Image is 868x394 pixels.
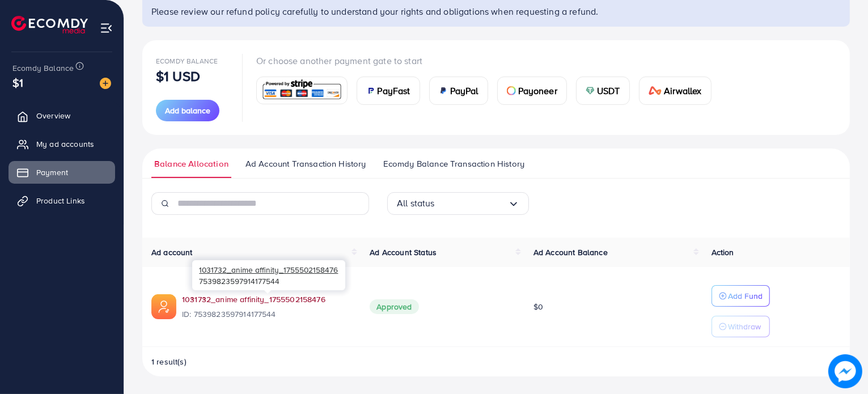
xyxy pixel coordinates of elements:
img: ic-ads-acc.e4c84228.svg [151,294,176,319]
span: Balance Allocation [154,158,228,170]
p: Withdraw [728,320,761,333]
button: Add Fund [712,285,770,307]
span: 1031732_anime affinity_1755502158476 [199,264,338,275]
span: Ecomdy Balance [12,62,74,74]
span: My ad accounts [36,138,94,150]
span: Payment [36,167,68,178]
span: Ad Account Status [370,247,437,258]
span: USDT [597,84,620,98]
span: Ad Account Balance [533,247,608,258]
button: Withdraw [712,316,770,337]
span: $0 [533,301,543,312]
span: ID: 7539823597914177544 [182,308,352,320]
p: Or choose another payment gate to start [256,54,721,67]
img: image [828,354,862,388]
a: card [256,77,348,104]
span: Ad Account Transaction History [245,158,366,170]
a: cardPayFast [357,77,420,105]
img: card [507,86,516,95]
img: card [439,86,448,95]
img: menu [100,22,113,35]
img: card [586,86,595,95]
img: image [100,78,111,89]
a: cardPayoneer [497,77,567,105]
span: 1 result(s) [151,356,187,367]
a: cardUSDT [576,77,630,105]
span: PayFast [378,84,410,98]
a: cardPayPal [429,77,488,105]
a: cardAirwallex [639,77,712,105]
span: Airwallex [664,84,701,98]
span: Overview [36,110,70,121]
span: Approved [370,299,418,314]
p: Please review our refund policy carefully to understand your rights and obligations when requesti... [151,5,843,18]
span: Product Links [36,195,85,206]
a: Payment [9,161,115,184]
span: $1 [12,74,23,91]
p: Add Fund [728,289,763,303]
span: Ecomdy Balance [156,56,218,66]
img: card [260,78,344,103]
img: card [366,86,375,95]
input: Search for option [435,194,508,212]
span: PayPal [450,84,479,98]
span: Ad account [151,247,193,258]
a: My ad accounts [9,133,115,155]
span: Payoneer [518,84,557,98]
span: Ecomdy Balance Transaction History [383,158,524,170]
img: logo [11,16,88,33]
img: card [649,86,662,95]
div: Search for option [387,192,529,215]
p: $1 USD [156,69,200,83]
button: Add balance [156,100,219,121]
a: 1031732_anime affinity_1755502158476 [182,294,325,305]
a: Product Links [9,189,115,212]
a: Overview [9,104,115,127]
span: Action [712,247,734,258]
span: Add balance [165,105,210,116]
div: 7539823597914177544 [192,260,345,290]
span: All status [397,194,435,212]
